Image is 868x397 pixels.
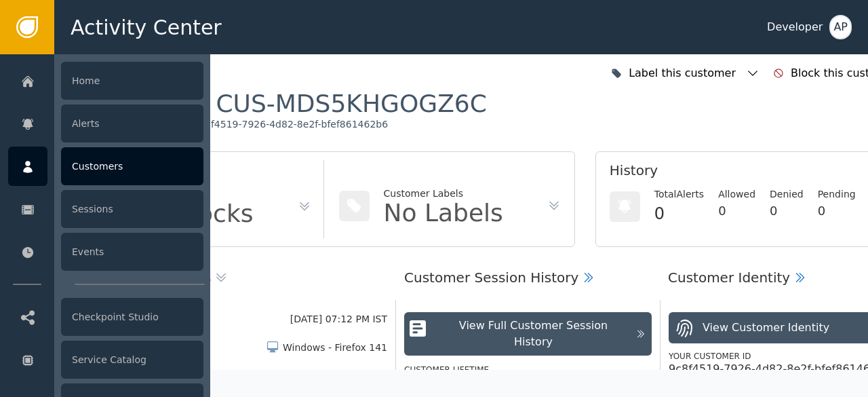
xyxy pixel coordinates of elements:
[718,187,755,202] div: Allowed
[608,58,763,88] button: Label this customer
[404,312,652,356] button: View Full Customer Session History
[629,65,739,81] div: Label this customer
[384,187,503,201] div: Customer Labels
[668,267,790,288] div: Customer Identity
[61,298,203,336] div: Checkpoint Studio
[61,147,203,185] div: Customers
[71,12,222,43] span: Activity Center
[654,202,704,226] div: 0
[61,62,203,100] div: Home
[8,232,203,271] a: Events
[818,187,856,202] div: Pending
[8,61,203,100] a: Home
[770,187,804,202] div: Denied
[818,202,856,220] div: 0
[61,341,203,379] div: Service Catalog
[767,19,823,35] div: Developer
[61,105,203,143] div: Alerts
[61,190,203,228] div: Sessions
[8,297,203,337] a: Checkpoint Studio
[61,233,203,271] div: Events
[404,365,489,375] label: Customer Lifetime
[718,202,755,220] div: 0
[654,187,704,202] div: Total Alerts
[438,318,629,350] div: View Full Customer Session History
[193,119,388,131] div: 9c8f4519-7926-4d82-8e2f-bfef861462b6
[770,202,804,220] div: 0
[75,88,487,119] div: Customer :
[8,340,203,379] a: Service Catalog
[8,189,203,229] a: Sessions
[8,104,203,143] a: Alerts
[216,88,486,119] div: CUS-MDS5KHGOGZ6C
[384,201,503,225] div: No Labels
[290,312,387,326] div: [DATE] 07:12 PM IST
[404,267,578,288] div: Customer Session History
[283,341,387,355] div: Windows - Firefox 141
[703,320,829,336] div: View Customer Identity
[8,147,203,186] a: Customers
[829,15,852,39] button: AP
